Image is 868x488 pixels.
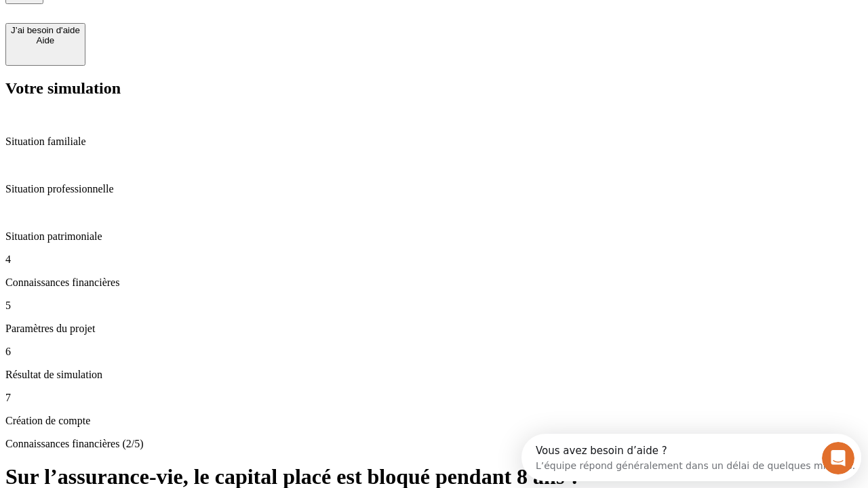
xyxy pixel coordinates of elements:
[5,230,863,243] p: Situation patrimoniale
[5,392,863,404] p: 7
[5,438,863,450] p: Connaissances financières (2/5)
[5,5,374,43] div: Ouvrir le Messenger Intercom
[521,434,861,481] iframe: Intercom live chat discovery launcher
[5,300,863,312] p: 5
[11,35,80,45] div: Aide
[5,136,863,148] p: Situation familiale
[822,442,854,474] iframe: Intercom live chat
[11,25,80,35] div: J’ai besoin d'aide
[5,183,863,195] p: Situation professionnelle
[5,415,863,427] p: Création de compte
[5,346,863,358] p: 6
[14,22,334,37] div: L’équipe répond généralement dans un délai de quelques minutes.
[14,12,334,22] div: Vous avez besoin d’aide ?
[5,253,863,266] p: 4
[5,23,85,66] button: J’ai besoin d'aideAide
[5,323,863,335] p: Paramètres du projet
[5,277,863,289] p: Connaissances financières
[5,79,863,98] h2: Votre simulation
[5,369,863,381] p: Résultat de simulation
